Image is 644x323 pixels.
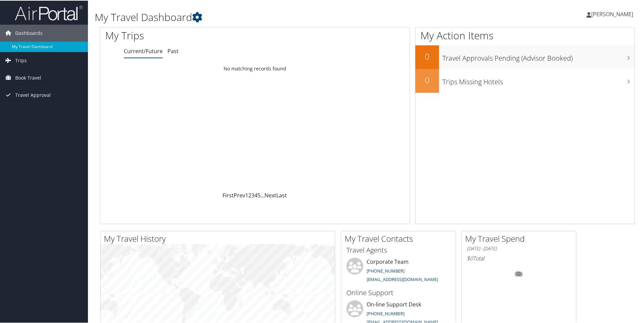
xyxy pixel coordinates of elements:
[415,28,635,42] h1: My Action Items
[367,276,438,282] a: [EMAIL_ADDRESS][DOMAIN_NAME]
[234,191,245,198] a: Prev
[345,232,456,244] h2: My Travel Contacts
[415,45,635,68] a: 0Travel Approvals Pending (Advisor Booked)
[346,245,451,254] h3: Travel Agents
[442,73,635,86] h3: Trips Missing Hotels
[254,191,257,198] a: 4
[15,4,83,20] img: airportal-logo.png
[467,245,571,251] h6: [DATE] - [DATE]
[343,257,454,285] li: Corporate Team
[415,68,635,92] a: 0Trips Missing Hotels
[467,254,473,261] span: $0
[251,191,254,198] a: 3
[15,86,51,103] span: Travel Approval
[367,310,405,316] a: [PHONE_NUMBER]
[442,49,635,62] h3: Travel Approvals Pending (Advisor Booked)
[248,191,251,198] a: 2
[15,51,27,68] span: Trips
[257,191,260,198] a: 5
[260,191,264,198] span: …
[15,69,41,86] span: Book Travel
[105,28,276,42] h1: My Trips
[167,47,179,54] a: Past
[346,287,451,297] h3: Online Support
[95,9,458,24] h1: My Travel Dashboard
[415,50,439,62] h2: 0
[15,24,43,41] span: Dashboards
[465,232,576,244] h2: My Travel Spend
[591,10,633,17] span: [PERSON_NAME]
[100,62,410,74] td: No matching records found
[586,3,640,24] a: [PERSON_NAME]
[124,47,163,54] a: Current/Future
[467,254,571,261] h6: Total
[264,191,276,198] a: Next
[516,272,522,276] tspan: 0%
[276,191,287,198] a: Last
[415,74,439,85] h2: 0
[245,191,248,198] a: 1
[104,232,335,244] h2: My Travel History
[223,191,234,198] a: First
[367,267,405,273] a: [PHONE_NUMBER]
